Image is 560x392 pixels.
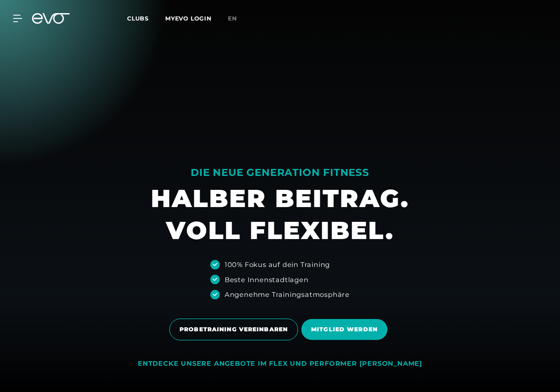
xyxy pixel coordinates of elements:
div: Angenehme Trainingsatmosphäre [225,289,350,299]
div: DIE NEUE GENERATION FITNESS [151,166,409,179]
span: en [228,15,237,22]
a: MITGLIED WERDEN [301,313,391,346]
span: PROBETRAINING VEREINBAREN [180,325,288,334]
a: PROBETRAINING VEREINBAREN [169,312,301,346]
div: Beste Innenstadtlagen [225,275,309,285]
a: MYEVO LOGIN [165,15,212,22]
span: Clubs [127,15,149,22]
a: en [228,14,247,23]
div: 100% Fokus auf dein Training [225,260,330,269]
h1: HALBER BEITRAG. VOLL FLEXIBEL. [151,182,409,246]
span: MITGLIED WERDEN [311,325,378,334]
a: Clubs [127,14,165,22]
div: ENTDECKE UNSERE ANGEBOTE IM FLEX UND PERFORMER [PERSON_NAME] [138,360,422,368]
